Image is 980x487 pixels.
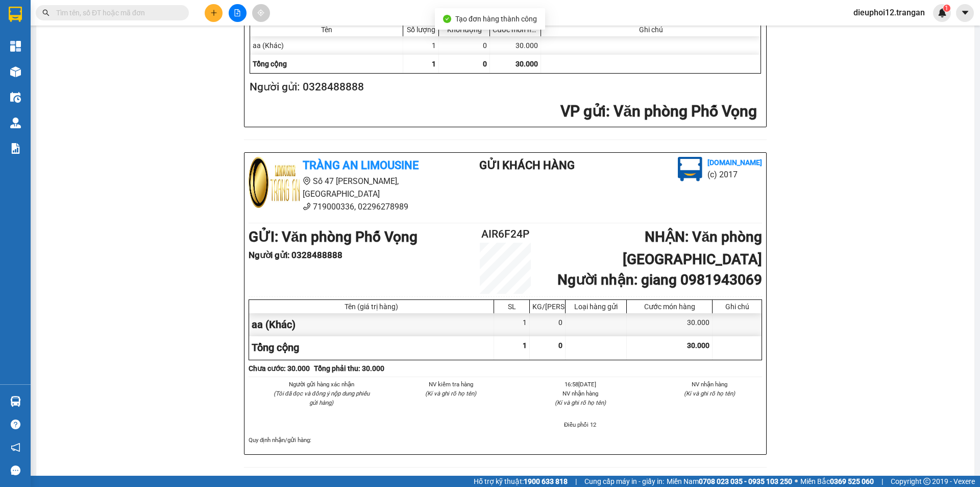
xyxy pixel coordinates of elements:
[249,435,762,445] div: Quy định nhận/gửi hàng :
[274,390,370,406] i: (Tôi đã đọc và đồng ý nộp dung phiếu gửi hàng)
[528,380,633,389] li: 16:58[DATE]
[623,228,762,268] b: NHẬN : Văn phòng [GEOGRAPHIC_DATA]
[707,158,762,167] b: [DOMAIN_NAME]
[303,177,311,185] span: environment
[249,364,310,373] b: Chưa cước : 30.000
[10,41,21,52] img: dashboard-icon
[575,476,577,487] span: |
[956,4,974,22] button: caret-down
[528,389,633,398] li: NV nhận hàng
[523,341,527,350] span: 1
[9,7,22,22] img: logo-vxr
[210,9,217,16] span: plus
[479,159,575,172] b: Gửi khách hàng
[497,303,527,311] div: SL
[943,5,950,12] sup: 1
[252,4,270,22] button: aim
[560,102,606,120] span: VP gửi
[923,478,930,485] span: copyright
[249,157,300,208] img: logo.jpg
[303,202,311,211] span: phone
[627,313,713,336] div: 30.000
[205,4,223,22] button: plus
[269,380,374,389] li: Người gửi hàng xác nhận
[303,159,419,172] b: Tràng An Limousine
[252,341,299,354] span: Tổng cộng
[10,143,21,154] img: solution-icon
[443,15,451,23] span: check-circle
[795,479,798,483] span: ⚪️
[532,303,562,311] div: KG/[PERSON_NAME]
[406,26,436,34] div: Số lượng
[945,5,948,12] span: 1
[432,60,436,68] span: 1
[707,168,762,181] li: (c) 2017
[558,341,562,350] span: 0
[629,303,709,311] div: Cước món hàng
[483,60,487,68] span: 0
[249,250,342,260] b: Người gửi : 0328488888
[530,313,566,336] div: 0
[455,15,537,23] span: Tạo đơn hàng thành công
[524,477,568,485] strong: 1900 633 818
[399,380,504,389] li: NV kiểm tra hàng
[234,9,241,16] span: file-add
[490,36,541,55] div: 30.000
[439,36,490,55] div: 0
[253,60,287,68] span: Tổng cộng
[555,399,606,406] i: (Kí và ghi rõ họ tên)
[257,9,264,16] span: aim
[845,6,933,19] span: dieuphoi12.trangan
[687,341,709,350] span: 30.000
[881,476,883,487] span: |
[403,36,439,55] div: 1
[474,476,568,487] span: Hỗ trợ kỹ thuật:
[715,303,759,311] div: Ghi chú
[249,200,438,213] li: 719000336, 02296278989
[250,101,757,122] h2: : Văn phòng Phố Vọng
[494,313,530,336] div: 1
[42,9,50,16] span: search
[252,303,491,311] div: Tên (giá trị hàng)
[10,66,21,77] img: warehouse-icon
[11,466,20,475] span: message
[699,477,792,485] strong: 0708 023 035 - 0935 103 250
[11,420,20,429] span: question-circle
[938,8,947,17] img: icon-new-feature
[10,118,21,128] img: warehouse-icon
[10,92,21,103] img: warehouse-icon
[250,79,757,96] h2: Người gửi: 0328488888
[56,7,177,18] input: Tìm tên, số ĐT hoặc mã đơn
[657,380,763,389] li: NV nhận hàng
[442,26,487,34] div: Khối lượng
[462,226,548,243] h2: AIR6F24P
[253,26,400,34] div: Tên
[493,26,538,34] div: Cước món hàng
[667,476,792,487] span: Miền Nam
[249,228,418,245] b: GỬI : Văn phòng Phố Vọng
[249,175,438,200] li: Số 47 [PERSON_NAME], [GEOGRAPHIC_DATA]
[678,157,702,181] img: logo.jpg
[250,36,403,55] div: aa (Khác)
[11,443,20,452] span: notification
[425,390,476,397] i: (Kí và ghi rõ họ tên)
[528,420,633,429] li: Điều phối 12
[800,476,874,487] span: Miền Bắc
[961,8,970,17] span: caret-down
[544,26,758,34] div: Ghi chú
[229,4,247,22] button: file-add
[684,390,735,397] i: (Kí và ghi rõ họ tên)
[584,476,664,487] span: Cung cấp máy in - giấy in:
[830,477,874,485] strong: 0369 525 060
[516,60,538,68] span: 30.000
[314,364,384,373] b: Tổng phải thu: 30.000
[568,303,624,311] div: Loại hàng gửi
[10,396,21,407] img: warehouse-icon
[249,313,494,336] div: aa (Khác)
[557,271,762,288] b: Người nhận : giang 0981943069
